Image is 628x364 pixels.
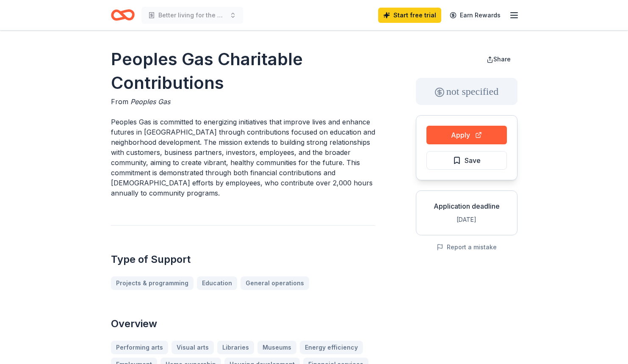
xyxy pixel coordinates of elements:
a: Projects & programming [111,276,194,290]
span: Share [493,55,511,63]
span: Peoples Gas [130,97,170,106]
button: Share [480,51,517,68]
h2: Overview [111,317,375,331]
div: [DATE] [423,215,510,225]
p: Peoples Gas is committed to energizing initiatives that improve lives and enhance futures in [GEO... [111,117,375,198]
button: Save [426,151,507,170]
a: Home [111,5,135,25]
div: From [111,97,375,107]
h1: Peoples Gas Charitable Contributions [111,47,375,95]
a: General operations [241,276,309,290]
span: Better living for the Animal Rescue [158,10,226,20]
span: Save [465,155,481,166]
h2: Type of Support [111,253,375,266]
div: not specified [416,78,517,105]
button: Report a mistake [437,242,497,252]
button: Apply [426,126,507,144]
div: Application deadline [423,201,510,211]
a: Education [197,276,237,290]
a: Start free trial [378,8,441,23]
a: Earn Rewards [445,8,506,23]
button: Better living for the Animal Rescue [141,7,243,24]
